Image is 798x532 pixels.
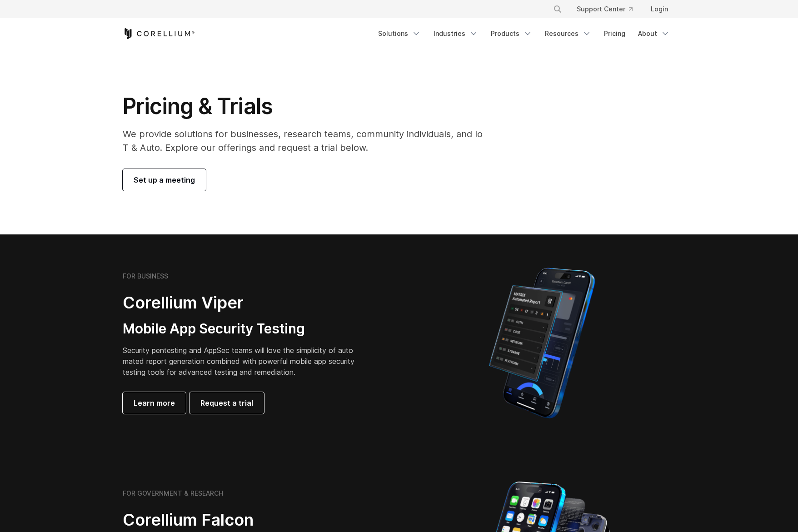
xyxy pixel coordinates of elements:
[643,1,675,17] a: Login
[123,293,355,313] h2: Corellium Viper
[123,272,168,280] h6: FOR BUSINESS
[200,398,253,408] span: Request a trial
[123,489,223,497] h6: FOR GOVERNMENT & RESEARCH
[190,392,264,414] a: Request a trial
[549,1,566,17] button: Search
[539,25,597,42] a: Resources
[598,25,631,42] a: Pricing
[123,93,485,120] h1: Pricing & Trials
[474,264,610,423] img: Corellium MATRIX automated report on iPhone showing app vulnerability test results across securit...
[123,169,206,191] a: Set up a meeting
[373,25,675,42] div: Navigation Menu
[123,392,186,414] a: Learn more
[134,174,195,185] span: Set up a meeting
[123,320,355,338] h3: Mobile App Security Testing
[633,25,675,42] a: About
[428,25,484,42] a: Industries
[123,127,485,154] p: We provide solutions for businesses, research teams, community individuals, and IoT & Auto. Explo...
[542,1,675,17] div: Navigation Menu
[373,25,426,42] a: Solutions
[569,1,640,17] a: Support Center
[123,28,195,39] a: Corellium Home
[485,25,538,42] a: Products
[123,510,377,530] h2: Corellium Falcon
[134,398,175,408] span: Learn more
[123,345,355,378] p: Security pentesting and AppSec teams will love the simplicity of automated report generation comb...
